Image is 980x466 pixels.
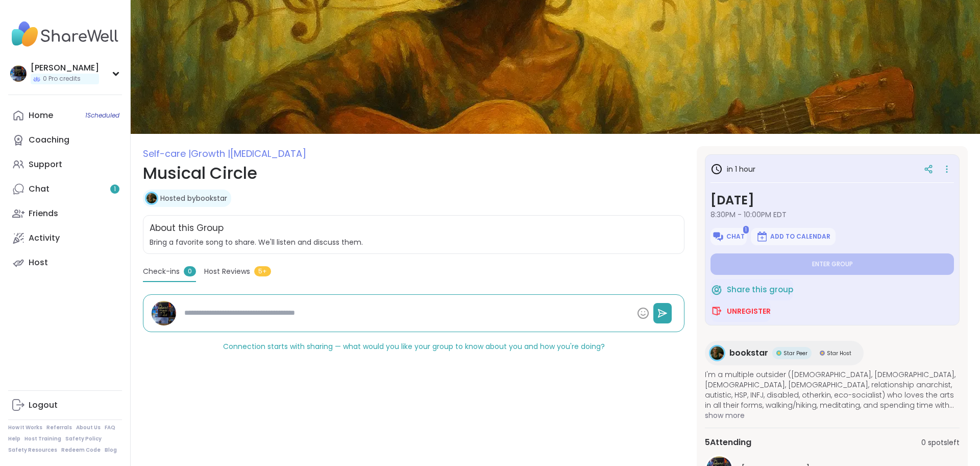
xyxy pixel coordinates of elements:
[223,341,605,352] span: Connection starts with sharing — what would you like your group to know about you and how you're ...
[710,253,954,275] button: Enter group
[31,62,99,74] div: [PERSON_NAME]
[230,147,306,160] span: [MEDICAL_DATA]
[29,257,48,268] div: Host
[726,232,745,241] span: Chat
[29,110,53,121] div: Home
[184,266,196,276] span: 0
[76,424,101,431] a: About Us
[921,437,960,448] span: 0 spots left
[152,301,176,325] img: Sheilah
[105,447,117,454] a: Blog
[24,435,61,442] a: Host Training
[29,159,62,170] div: Support
[729,347,768,359] span: bookstar
[46,424,72,431] a: Referrals
[710,209,954,220] span: 8:30PM - 10:00PM EDT
[143,161,684,185] h1: Musical Circle
[8,424,42,431] a: How It Works
[827,349,851,357] span: Star Host
[254,266,271,276] span: 5+
[743,226,749,234] span: 1
[65,435,102,442] a: Safety Policy
[751,228,836,245] button: Add to Calendar
[710,284,723,296] img: ShareWell Logomark
[727,306,771,316] span: Unregister
[8,201,122,226] a: Friends
[143,266,180,277] span: Check-ins
[160,193,227,203] a: Hosted bybookstar
[705,410,960,421] span: show more
[820,351,825,356] img: Star Host
[8,226,122,250] a: Activity
[10,65,27,82] img: Sheilah
[710,300,771,322] button: Unregister
[29,183,50,195] div: Chat
[770,232,830,241] span: Add to Calendar
[756,230,768,243] img: ShareWell Logomark
[710,305,723,317] img: ShareWell Logomark
[705,436,751,449] span: 5 Attending
[710,191,954,209] h3: [DATE]
[8,103,122,128] a: Home1Scheduled
[105,424,115,431] a: FAQ
[8,177,122,201] a: Chat1
[783,349,807,357] span: Star Peer
[776,351,781,356] img: Star Peer
[710,346,724,360] img: bookstar
[8,447,57,454] a: Safety Resources
[705,369,960,410] span: I'm a multiple outsider ([DEMOGRAPHIC_DATA], [DEMOGRAPHIC_DATA], [DEMOGRAPHIC_DATA], [DEMOGRAPHIC...
[146,193,157,203] img: bookstar
[8,16,122,52] img: ShareWell Nav Logo
[710,163,755,175] h3: in 1 hour
[150,222,224,235] h2: About this Group
[204,266,250,277] span: Host Reviews
[712,230,724,243] img: ShareWell Logomark
[43,75,81,83] span: 0 Pro credits
[727,284,793,296] span: Share this group
[710,228,746,245] button: Chat
[8,435,20,442] a: Help
[29,232,60,244] div: Activity
[8,393,122,417] a: Logout
[29,208,58,219] div: Friends
[191,147,230,160] span: Growth |
[143,147,191,160] span: Self-care |
[29,400,58,411] div: Logout
[705,341,864,365] a: bookstarbookstarStar PeerStar PeerStar HostStar Host
[8,152,122,177] a: Support
[710,279,793,300] button: Share this group
[812,260,853,268] span: Enter group
[8,128,122,152] a: Coaching
[85,111,119,120] span: 1 Scheduled
[150,237,678,247] span: Bring a favorite song to share. We'll listen and discuss them.
[29,134,69,146] div: Coaching
[114,185,116,194] span: 1
[8,250,122,275] a: Host
[61,447,101,454] a: Redeem Code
